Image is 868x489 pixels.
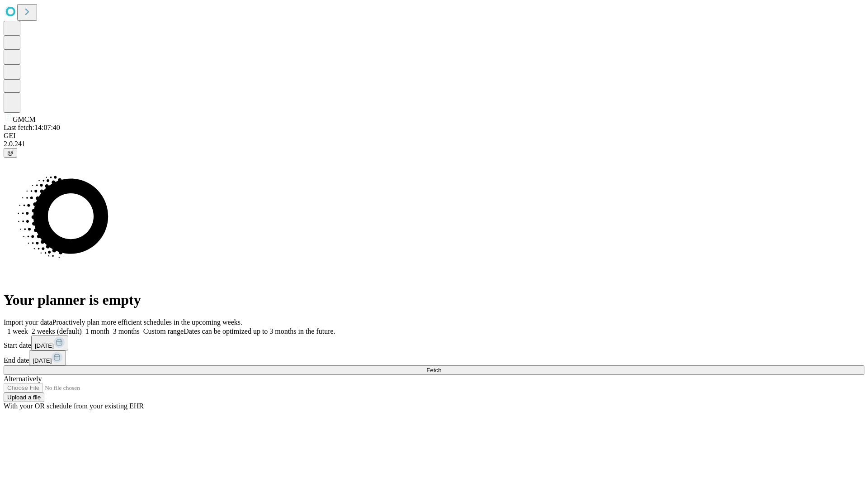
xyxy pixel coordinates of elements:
[7,327,28,335] span: 1 week
[143,327,184,335] span: Custom range
[31,336,68,350] button: [DATE]
[4,336,864,350] div: Start date
[29,350,66,365] button: [DATE]
[4,318,52,326] span: Import your data
[184,327,335,335] span: Dates can be optimized up to 3 months in the future.
[13,115,36,123] span: GMCM
[4,365,864,375] button: Fetch
[4,132,864,140] div: GEI
[52,318,242,326] span: Proactively plan more efficient schedules in the upcoming weeks.
[426,367,441,374] span: Fetch
[32,327,82,335] span: 2 weeks (default)
[4,393,44,402] button: Upload a file
[4,350,864,365] div: End date
[113,327,140,335] span: 3 months
[85,327,109,335] span: 1 month
[35,342,54,349] span: [DATE]
[7,149,14,156] span: @
[4,148,17,158] button: @
[4,402,144,410] span: With your OR schedule from your existing EHR
[4,375,42,383] span: Alternatively
[4,124,60,131] span: Last fetch: 14:07:40
[4,292,864,308] h1: Your planner is empty
[33,357,52,364] span: [DATE]
[4,140,864,148] div: 2.0.241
